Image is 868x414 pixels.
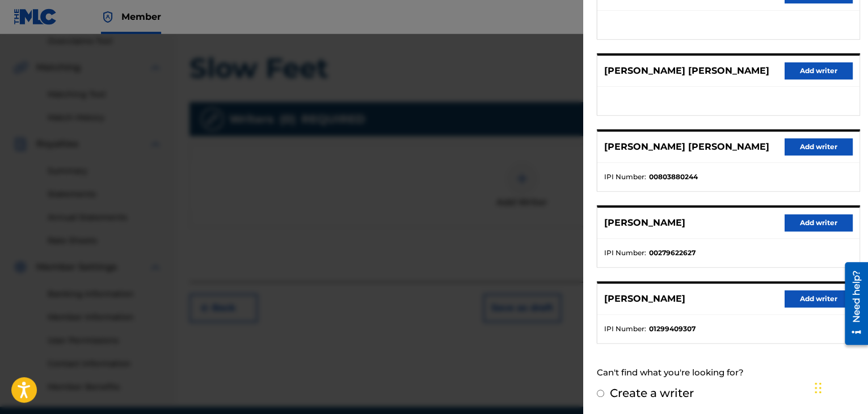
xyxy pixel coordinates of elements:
label: Create a writer [610,386,694,400]
div: Can't find what you're looking for? [597,361,860,385]
iframe: Resource Center [836,258,868,349]
strong: 01299409307 [649,324,696,334]
strong: 00279622627 [649,248,696,258]
span: IPI Number : [604,172,646,182]
p: [PERSON_NAME] [PERSON_NAME] [604,140,769,154]
button: Add writer [785,214,853,231]
button: Add writer [785,290,853,307]
button: Add writer [785,138,853,155]
button: Add writer [785,62,853,79]
span: IPI Number : [604,324,646,334]
iframe: Chat Widget [811,360,868,414]
img: MLC Logo [14,9,57,25]
span: Member [121,10,161,23]
img: Top Rightsholder [101,10,115,24]
p: [PERSON_NAME] [604,292,685,306]
p: [PERSON_NAME] [PERSON_NAME] [604,64,769,78]
p: [PERSON_NAME] [604,216,685,230]
strong: 00803880244 [649,172,698,182]
span: IPI Number : [604,248,646,258]
div: Drag [815,371,821,405]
